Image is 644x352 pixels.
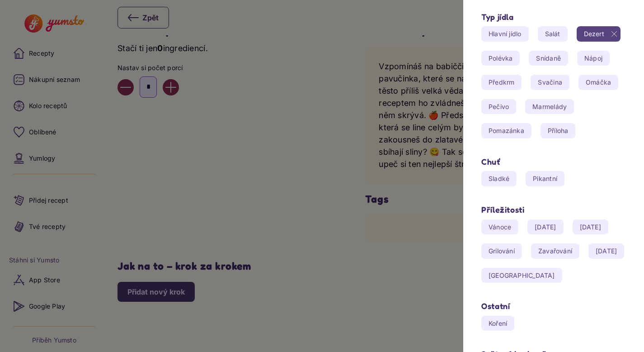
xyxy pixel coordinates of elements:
yumsto-tag: Salát [538,26,568,42]
yumsto-tag: Polévka [481,51,520,66]
yumsto-tag: Sladké [481,171,517,186]
yumsto-tag: Nápoj [577,51,610,66]
yumsto-tag: Pomazánka [481,123,531,138]
yumsto-tag: Hlavní jídlo [481,26,529,42]
yumsto-tag: [GEOGRAPHIC_DATA] [481,268,562,283]
yumsto-tag: Pečivo [481,99,516,114]
yumsto-tag: Grilování [481,243,522,259]
h3: Typ jídla [481,12,626,22]
yumsto-tag: Příloha [541,123,575,138]
yumsto-tag: [DATE] [527,219,563,235]
h3: Příležitosti [481,205,626,215]
yumsto-tag: Vánoce [481,219,518,235]
yumsto-tag: Zavařování [531,243,579,259]
yumsto-tag: Snídaně [529,51,568,66]
yumsto-tag: [DATE] [588,243,624,259]
yumsto-tag: Omáčka [578,75,618,90]
span: Dezert [577,26,611,42]
yumsto-tag: Marmelády [525,99,574,114]
yumsto-tag: Koření [481,316,514,331]
yumsto-tag: [DATE] [573,219,608,235]
h3: Ostatní [481,301,626,311]
yumsto-tag: Dezert [577,26,620,42]
yumsto-tag: Pikantní [526,171,564,186]
h3: Chuť [481,157,626,167]
yumsto-tag: Předkrm [481,75,522,90]
yumsto-tag: Svačina [531,75,569,90]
